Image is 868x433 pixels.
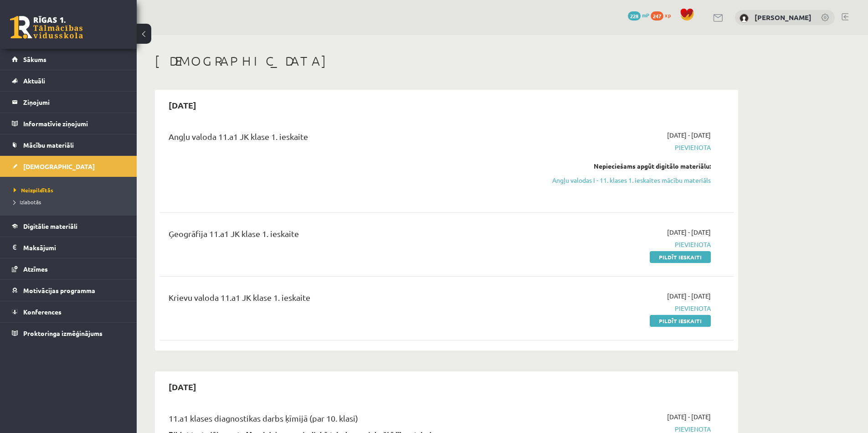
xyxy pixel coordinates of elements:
span: Mācību materiāli [23,141,74,149]
div: 11.a1 klases diagnostikas darbs ķīmijā (par 10. klasi) [169,412,525,429]
a: Ziņojumi [12,92,125,113]
span: Konferences [23,308,62,316]
a: Maksājumi [12,237,125,258]
a: Pildīt ieskaiti [650,251,711,263]
span: Atzīmes [23,265,48,273]
span: Izlabotās [14,198,41,206]
img: Kate Buliņa [740,14,749,23]
a: Rīgas 1. Tālmācības vidusskola [10,16,83,39]
h2: [DATE] [159,94,205,116]
a: Angļu valodas I - 11. klases 1. ieskaites mācību materiāls [539,175,711,185]
legend: Maksājumi [23,237,125,258]
span: Proktoringa izmēģinājums [23,329,103,337]
span: 247 [651,11,663,21]
span: [DATE] - [DATE] [667,291,711,301]
span: 228 [628,11,641,21]
span: Pievienota [539,304,711,313]
a: Digitālie materiāli [12,216,125,237]
h1: [DEMOGRAPHIC_DATA] [155,53,738,69]
span: Pievienota [539,143,711,152]
span: mP [642,11,649,19]
span: xp [665,11,671,19]
span: Neizpildītās [14,186,53,194]
span: Pievienota [539,240,711,249]
div: Ģeogrāfija 11.a1 JK klase 1. ieskaite [169,227,525,244]
h2: [DATE] [159,376,205,397]
a: Mācību materiāli [12,134,125,155]
legend: Ziņojumi [23,92,125,113]
a: Izlabotās [14,198,128,206]
span: Motivācijas programma [23,286,95,294]
a: 247 xp [651,11,675,19]
div: Angļu valoda 11.a1 JK klase 1. ieskaite [169,130,525,147]
a: Proktoringa izmēģinājums [12,323,125,344]
div: Krievu valoda 11.a1 JK klase 1. ieskaite [169,291,525,308]
a: Atzīmes [12,258,125,279]
legend: Informatīvie ziņojumi [23,113,125,134]
a: Informatīvie ziņojumi [12,113,125,134]
a: [DEMOGRAPHIC_DATA] [12,156,125,177]
span: Digitālie materiāli [23,222,77,230]
div: Nepieciešams apgūt digitālo materiālu: [539,161,711,171]
a: Konferences [12,301,125,322]
span: [DEMOGRAPHIC_DATA] [23,162,95,170]
a: Motivācijas programma [12,280,125,301]
span: [DATE] - [DATE] [667,227,711,237]
span: Aktuāli [23,77,45,85]
a: Sākums [12,49,125,70]
span: [DATE] - [DATE] [667,412,711,422]
a: Pildīt ieskaiti [650,315,711,327]
a: 228 mP [628,11,649,19]
a: Neizpildītās [14,186,128,194]
span: Sākums [23,55,46,63]
a: [PERSON_NAME] [755,13,812,22]
span: [DATE] - [DATE] [667,130,711,140]
a: Aktuāli [12,70,125,91]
